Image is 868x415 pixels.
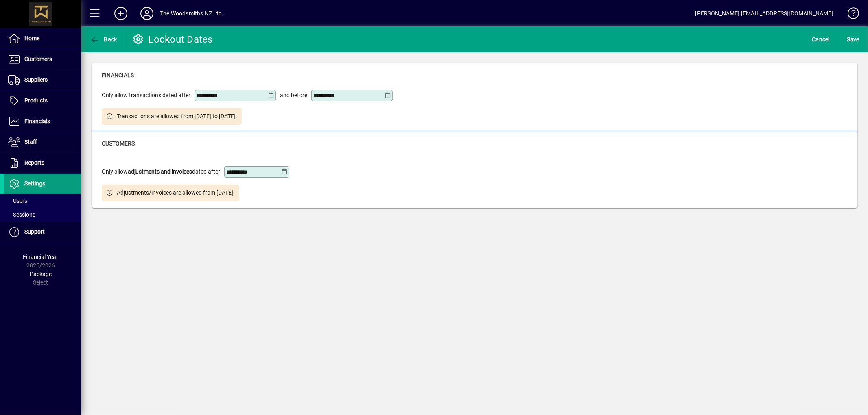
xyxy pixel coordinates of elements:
[4,153,81,173] a: Reports
[117,189,235,197] span: Adjustments/invoices are allowed from [DATE].
[8,198,27,204] span: Users
[24,97,48,104] span: Products
[117,112,238,121] span: Transactions are allowed from [DATE] to [DATE].
[102,140,135,147] span: Customers
[24,159,44,166] span: Reports
[88,32,119,47] button: Back
[102,167,220,176] span: Only allow dated after
[847,33,859,46] span: ave
[810,32,832,47] button: Cancel
[812,33,830,46] span: Cancel
[128,168,192,175] b: adjustments and invoices
[4,132,81,152] a: Staff
[23,254,59,260] span: Financial Year
[4,194,81,208] a: Users
[108,6,134,21] button: Add
[24,56,52,62] span: Customers
[4,222,81,242] a: Support
[695,7,833,20] div: [PERSON_NAME] [EMAIL_ADDRESS][DOMAIN_NAME]
[102,72,134,78] span: Financials
[845,32,861,47] button: Save
[134,6,160,21] button: Profile
[81,32,126,47] app-page-header-button: Back
[4,111,81,132] a: Financials
[847,36,850,43] span: S
[160,7,225,20] div: The Woodsmiths NZ Ltd .
[24,118,50,124] span: Financials
[102,91,190,100] span: Only allow transactions dated after
[24,35,39,41] span: Home
[4,28,81,49] a: Home
[4,70,81,90] a: Suppliers
[4,91,81,111] a: Products
[132,33,213,46] div: Lockout Dates
[24,180,45,187] span: Settings
[4,49,81,70] a: Customers
[24,76,48,83] span: Suppliers
[8,211,35,218] span: Sessions
[280,91,307,100] span: and before
[90,36,117,43] span: Back
[24,139,37,145] span: Staff
[4,208,81,222] a: Sessions
[30,271,52,277] span: Package
[842,2,858,28] a: Knowledge Base
[24,228,45,235] span: Support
